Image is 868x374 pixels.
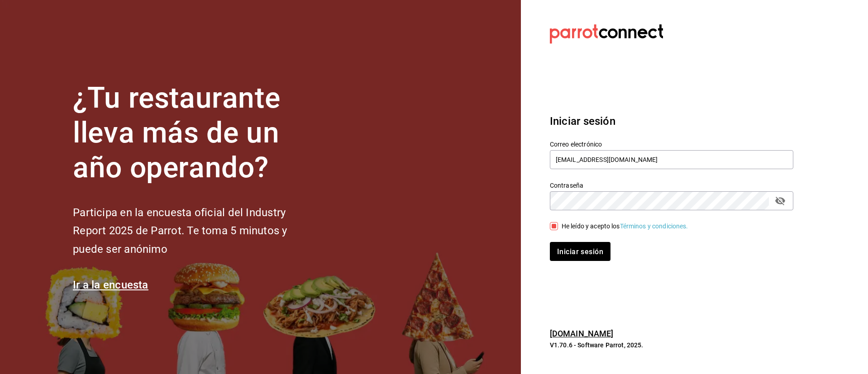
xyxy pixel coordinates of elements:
[550,115,615,128] font: Iniciar sesión
[73,81,280,185] font: ¿Tu restaurante lleva más de un año operando?
[620,223,688,230] a: Términos y condiciones.
[73,206,287,256] font: Participa en la encuesta oficial del Industry Report 2025 de Parrot. Te toma 5 minutos y puede se...
[550,329,614,338] a: [DOMAIN_NAME]
[550,182,583,189] font: Contraseña
[550,341,644,349] font: V1.70.6 - Software Parrot, 2025.
[550,150,793,169] input: Ingresa tu correo electrónico
[557,247,603,256] font: Iniciar sesión
[550,141,602,148] font: Correo electrónico
[773,193,788,208] button: campo de contraseña
[562,223,620,230] font: He leído y acepto los
[550,242,610,261] button: Iniciar sesión
[73,279,148,291] a: Ir a la encuesta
